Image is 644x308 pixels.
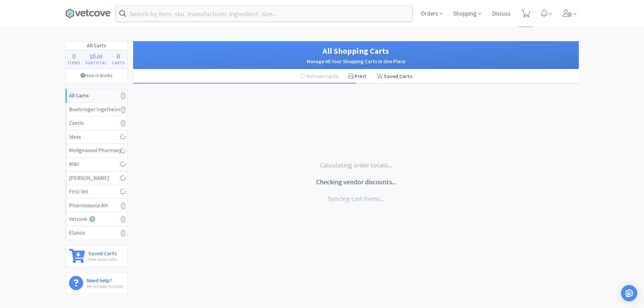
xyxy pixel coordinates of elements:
i: 0 [121,92,126,100]
i: 0 [121,230,126,237]
span: 0 [92,52,96,60]
h2: Manage All Your Shopping Carts In One Place [140,57,572,66]
a: [PERSON_NAME] [66,171,127,185]
div: First Vet [69,187,124,196]
a: Elanco0 [66,226,127,240]
h6: Need help? [87,276,123,283]
h1: All Shopping Carts [140,45,572,57]
span: 0 [117,52,120,60]
i: 0 [121,120,126,127]
div: Elanco [69,229,124,237]
h1: All Carts [66,41,127,50]
h4: Subtotal [82,60,110,66]
div: Wedgewood Pharmacy [69,146,124,155]
strong: All Carts [69,92,89,99]
a: How It Works [66,69,127,82]
div: Open Intercom Messenger [621,285,637,301]
div: Refresh Carts [295,69,343,84]
a: Idexx [66,130,127,144]
i: 0 [121,202,126,210]
span: $ [90,53,92,60]
a: Saved CartsView saved carts [65,245,128,267]
div: Pharmsource AH [69,201,124,210]
div: Idexx [69,133,124,141]
a: Vetcove0 [66,212,127,226]
div: [PERSON_NAME] [69,174,124,183]
a: All Carts0 [66,89,127,103]
a: Zoetis0 [66,116,127,130]
span: 00 [97,53,102,60]
div: Boehringer Ingelheim [69,105,124,114]
div: Vetcove [69,215,124,223]
a: Discuss [489,11,514,17]
a: Wedgewood Pharmacy [66,144,127,158]
div: Print [343,69,372,84]
div: . [82,53,110,60]
input: Search by item, sku, manufacturer, ingredient, size... [116,6,412,21]
h4: Items [66,60,83,66]
a: Saved Carts [372,69,417,84]
h6: Saved Carts [88,249,117,256]
div: MWI [69,160,124,169]
h4: Carts [110,60,127,66]
p: View saved carts [88,256,117,262]
span: 0 [72,52,76,60]
a: MWI [66,158,127,171]
a: First Vet [66,185,127,199]
p: We're happy to assist! [87,283,123,289]
div: Zoetis [69,119,124,127]
i: 0 [121,106,126,114]
a: Boehringer Ingelheim0 [66,103,127,117]
a: Pharmsource AH0 [66,199,127,213]
i: 0 [121,216,126,223]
